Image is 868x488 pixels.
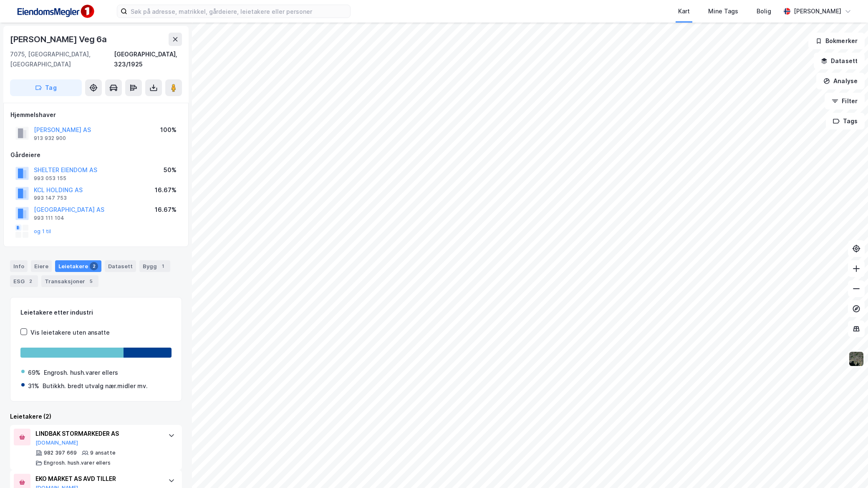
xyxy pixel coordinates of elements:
[816,73,865,89] button: Analyse
[34,175,66,182] div: 993 053 155
[114,49,182,69] div: [GEOGRAPHIC_DATA], 323/1925
[825,93,865,109] button: Filter
[10,275,38,287] div: ESG
[848,351,864,367] img: 9k=
[30,328,110,338] div: Vis leietakere uten ansatte
[794,6,841,16] div: [PERSON_NAME]
[139,260,170,272] div: Bygg
[44,450,77,456] div: 982 397 669
[44,460,111,466] div: Engrosh. hush.varer ellers
[20,308,172,318] div: Leietakere etter industri
[90,450,116,456] div: 9 ansatte
[90,262,98,270] div: 2
[826,448,868,488] iframe: Chat Widget
[708,6,738,16] div: Mine Tags
[105,260,136,272] div: Datasett
[34,215,64,221] div: 993 111 104
[13,2,97,21] img: F4PB6Px+NJ5v8B7XTbfpPpyloAAAAASUVORK5CYII=
[160,125,177,135] div: 100%
[10,79,82,96] button: Tag
[55,260,101,272] div: Leietakere
[10,260,28,272] div: Info
[10,412,182,422] div: Leietakere (2)
[757,6,771,16] div: Bolig
[159,262,167,270] div: 1
[164,165,177,175] div: 50%
[43,381,148,391] div: Butikkh. bredt utvalg nær.midler mv.
[44,368,118,378] div: Engrosh. hush.varer ellers
[31,260,52,272] div: Eiere
[155,185,177,195] div: 16.67%
[26,277,35,285] div: 2
[35,429,160,439] div: LINDBAK STORMARKEDER AS
[10,150,182,160] div: Gårdeiere
[34,135,66,142] div: 913 932 900
[826,113,865,130] button: Tags
[814,53,865,69] button: Datasett
[127,5,350,18] input: Søk på adresse, matrikkel, gårdeiere, leietakere eller personer
[35,474,160,484] div: EKO MARKET AS AVD TILLER
[10,49,114,69] div: 7075, [GEOGRAPHIC_DATA], [GEOGRAPHIC_DATA]
[41,275,98,287] div: Transaksjoner
[155,205,177,215] div: 16.67%
[28,368,40,378] div: 69%
[10,33,108,46] div: [PERSON_NAME] Veg 6a
[826,448,868,488] div: Kontrollprogram for chat
[678,6,690,16] div: Kart
[35,440,78,446] button: [DOMAIN_NAME]
[10,110,182,120] div: Hjemmelshaver
[808,33,865,49] button: Bokmerker
[87,277,95,285] div: 5
[28,381,39,391] div: 31%
[34,195,67,201] div: 993 147 753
